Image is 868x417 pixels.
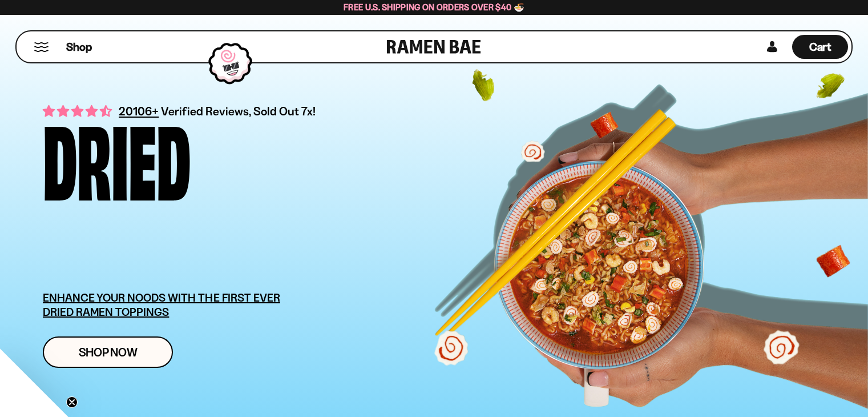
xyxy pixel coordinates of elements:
[43,336,173,368] a: Shop Now
[34,42,49,52] button: Mobile Menu Trigger
[161,104,316,118] span: Verified Reviews, Sold Out 7x!
[79,346,138,358] span: Shop Now
[809,40,831,54] span: Cart
[66,35,92,59] a: Shop
[66,39,92,55] span: Shop
[66,396,78,408] button: Close teaser
[344,2,524,13] span: Free U.S. Shipping on Orders over $40 🍜
[792,31,848,62] a: Cart
[43,117,191,195] div: Dried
